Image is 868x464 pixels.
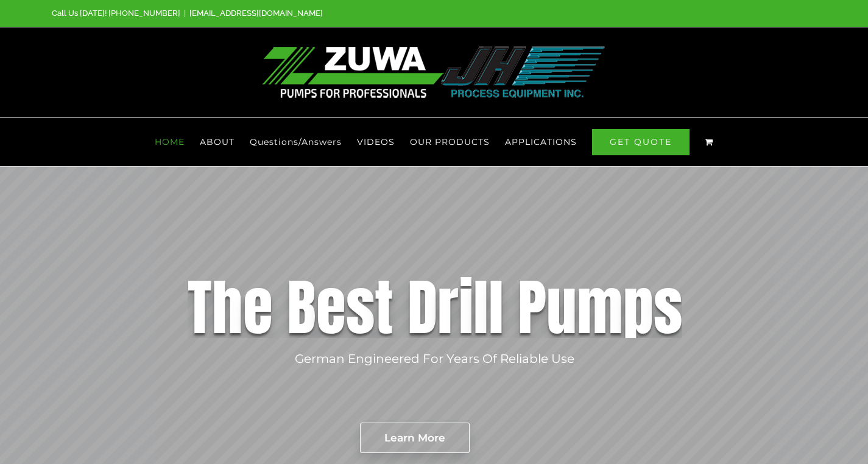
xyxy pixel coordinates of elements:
div: t [375,277,393,338]
a: ABOUT [200,118,235,166]
a: VIDEOS [357,118,395,166]
div: s [346,277,375,338]
div: i [459,277,473,338]
span: Questions/Answers [250,138,342,146]
div: D [408,277,437,338]
div: T [188,277,212,338]
a: GET QUOTE [592,118,690,166]
div: B [287,277,316,338]
div: e [243,277,273,338]
a: Questions/Answers [250,118,342,166]
rs-layer: German Engineered For Years Of Reliable Use [295,350,574,368]
div: p [623,277,654,338]
span: Call Us [DATE]! [PHONE_NUMBER] [52,9,180,18]
span: OUR PRODUCTS [410,138,490,146]
span: GET QUOTE [592,129,690,155]
div: h [212,277,243,338]
div: m [577,277,623,338]
span: APPLICATIONS [505,138,577,146]
rs-layer: Learn More [360,423,470,453]
img: Professional Drill Pump Pennsylvania - Drill Pump New York [262,46,606,98]
a: APPLICATIONS [505,118,577,166]
div: P [518,277,546,338]
span: HOME [155,138,185,146]
nav: Main Menu [52,118,817,166]
span: VIDEOS [357,138,395,146]
div: r [437,277,459,338]
div: l [473,277,489,338]
a: [EMAIL_ADDRESS][DOMAIN_NAME] [189,9,323,18]
div: s [654,277,682,338]
div: u [546,277,577,338]
div: e [316,277,346,338]
div: l [489,277,504,338]
a: View Cart [705,118,713,166]
a: OUR PRODUCTS [410,118,490,166]
a: HOME [155,118,185,166]
span: ABOUT [200,138,235,146]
